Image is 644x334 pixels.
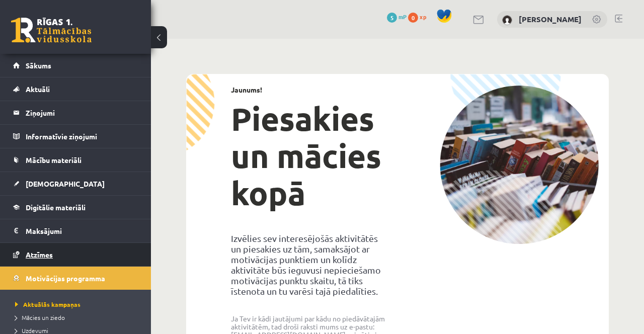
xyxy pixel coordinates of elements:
[13,54,138,77] a: Sākums
[26,250,53,259] span: Atzīmes
[231,100,390,212] h1: Piesakies un mācies kopā
[15,313,141,322] a: Mācies un ziedo
[231,85,262,94] strong: Jaunums!
[26,179,105,188] span: [DEMOGRAPHIC_DATA]
[26,155,82,164] span: Mācību materiāli
[440,86,599,244] img: campaign-image-1c4f3b39ab1f89d1fca25a8facaab35ebc8e40cf20aedba61fd73fb4233361ac.png
[26,125,138,148] legend: Informatīvie ziņojumi
[11,18,92,43] a: Rīgas 1. Tālmācības vidusskola
[13,243,138,266] a: Atzīmes
[387,13,397,23] span: 5
[231,233,390,296] p: Izvēlies sev interesējošās aktivitātēs un piesakies uz tām, samaksājot ar motivācijas punktiem un...
[26,203,86,212] span: Digitālie materiāli
[398,13,407,21] span: mP
[26,85,50,94] span: Aktuāli
[502,15,512,25] img: Luīze Vasiļjeva
[13,77,138,101] a: Aktuāli
[26,274,105,283] span: Motivācijas programma
[408,13,418,23] span: 0
[13,125,138,148] a: Informatīvie ziņojumi
[519,14,582,24] a: [PERSON_NAME]
[13,148,138,172] a: Mācību materiāli
[13,219,138,242] a: Maksājumi
[15,300,141,309] a: Aktuālās kampaņas
[408,13,431,21] a: 0 xp
[15,313,65,321] span: Mācies un ziedo
[26,101,138,124] legend: Ziņojumi
[13,172,138,195] a: [DEMOGRAPHIC_DATA]
[387,13,407,21] a: 5 mP
[13,267,138,290] a: Motivācijas programma
[13,101,138,124] a: Ziņojumi
[420,13,426,21] span: xp
[13,196,138,219] a: Digitālie materiāli
[15,300,80,308] span: Aktuālās kampaņas
[26,219,138,242] legend: Maksājumi
[26,61,51,70] span: Sākums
